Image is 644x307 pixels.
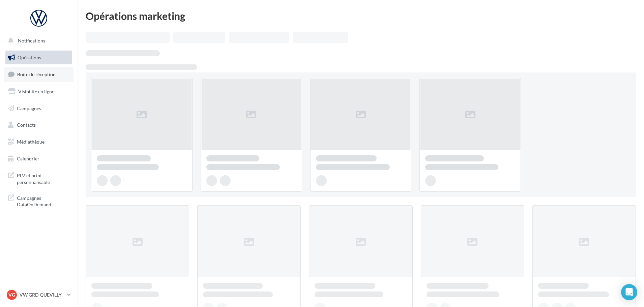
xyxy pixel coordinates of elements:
[4,85,74,99] a: Visibilité en ligne
[4,67,74,82] a: Boîte de réception
[17,193,69,208] span: Campagnes DataOnDemand
[4,51,74,65] a: Opérations
[17,156,39,161] span: Calendrier
[18,89,54,94] span: Visibilité en ligne
[17,122,36,128] span: Contacts
[4,191,74,211] a: Campagnes DataOnDemand
[4,34,71,48] button: Notifications
[4,118,74,132] a: Contacts
[18,38,45,43] span: Notifications
[17,105,41,111] span: Campagnes
[8,291,15,298] span: VG
[621,284,637,300] div: Open Intercom Messenger
[17,139,45,145] span: Médiathèque
[4,168,74,188] a: PLV et print personnalisable
[86,11,636,21] div: Opérations marketing
[18,55,41,60] span: Opérations
[17,71,56,77] span: Boîte de réception
[20,291,64,298] p: VW GRD QUEVILLY
[5,288,72,301] a: VG VW GRD QUEVILLY
[4,152,74,166] a: Calendrier
[4,135,74,149] a: Médiathèque
[4,101,74,116] a: Campagnes
[17,171,69,185] span: PLV et print personnalisable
